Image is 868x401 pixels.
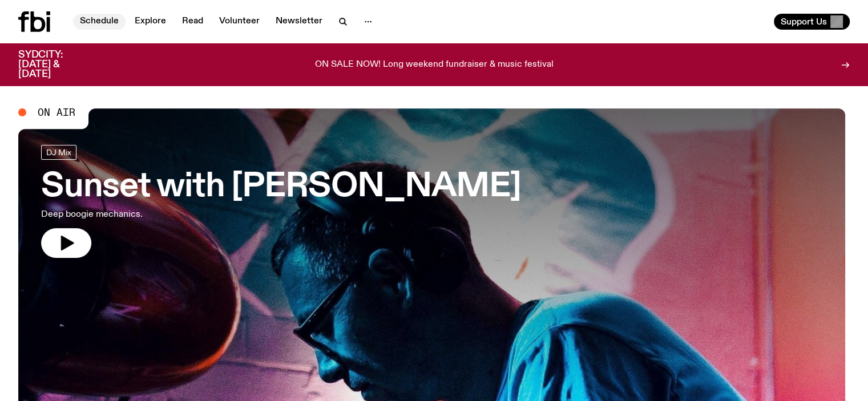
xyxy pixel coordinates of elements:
[315,60,554,70] p: ON SALE NOW! Long weekend fundraiser & music festival
[41,145,76,160] a: DJ Mix
[46,148,71,156] span: DJ Mix
[41,145,521,258] a: Sunset with [PERSON_NAME]Deep boogie mechanics.
[774,14,850,30] button: Support Us
[41,171,521,203] h3: Sunset with [PERSON_NAME]
[269,14,329,30] a: Newsletter
[128,14,173,30] a: Explore
[781,17,827,27] span: Support Us
[212,14,267,30] a: Volunteer
[175,14,210,30] a: Read
[38,107,75,118] span: On Air
[18,50,91,79] h3: SYDCITY: [DATE] & [DATE]
[73,14,126,30] a: Schedule
[41,208,333,221] p: Deep boogie mechanics.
